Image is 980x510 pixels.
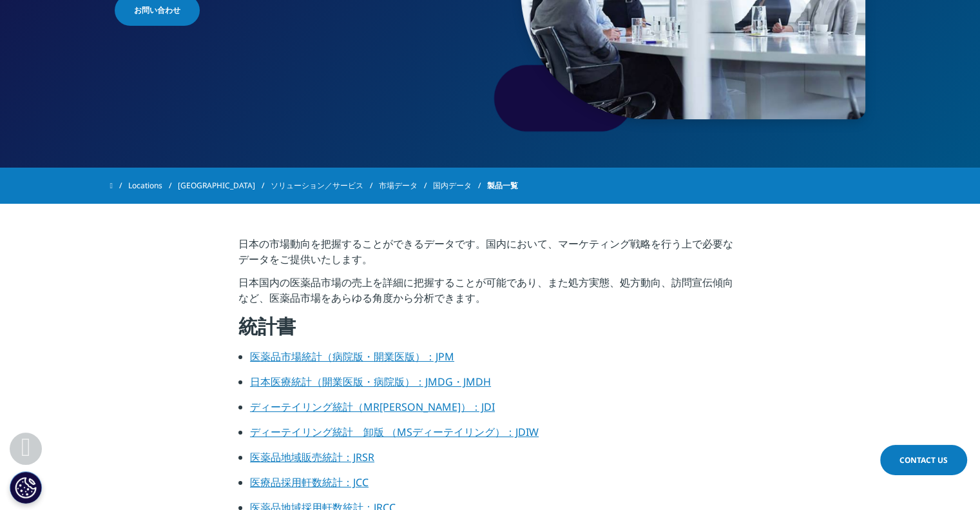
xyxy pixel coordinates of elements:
[10,471,42,504] button: Cookie 設定
[271,174,379,197] a: ソリューション／サービス
[880,445,967,475] a: Contact Us
[128,174,178,197] a: Locations
[250,475,369,489] a: 医療品採用軒数統計：JCC
[250,375,491,389] a: 日本医療統計（開業医版・病院版）：JMDG・JMDH
[250,425,539,439] a: ディーテイリング統計 卸版 （MSディーテイリング）：JDIW
[379,174,433,197] a: 市場データ
[433,174,487,197] a: 国内データ
[487,174,518,197] span: 製品一覧
[250,400,495,414] a: ディーテイリング統計（MR[PERSON_NAME]）：JDI
[250,450,374,464] a: 医薬品地域販売統計：JRSR
[178,174,271,197] a: [GEOGRAPHIC_DATA]
[238,313,296,339] strong: 統計書
[134,5,180,16] span: お問い合わせ
[238,236,742,275] p: 日本の市場動向を把握することができるデータです。国内において、マーケティング戦略を行う上で必要なデータをご提供いたします。
[238,275,742,313] p: 日本国内の医薬品市場の売上を詳細に把握することが可能であり、また処方実態、処方動向、訪問宣伝傾向など、医薬品市場をあらゆる角度から分析できます。
[899,455,948,466] span: Contact Us
[250,349,454,364] a: 医薬品市場統計（病院版・開業医版）：JPM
